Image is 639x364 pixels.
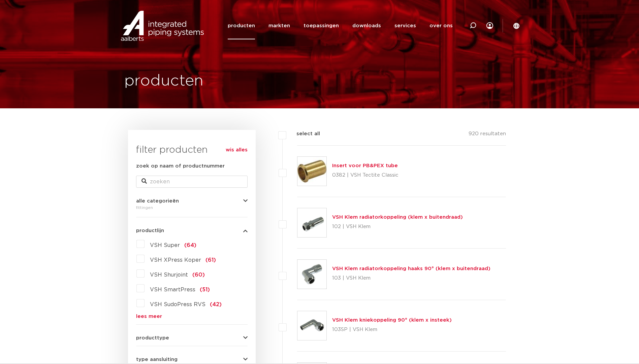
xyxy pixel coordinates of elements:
a: downloads [352,12,381,39]
a: VSH Klem kniekoppeling 90° (klem x insteek) [332,318,452,323]
span: VSH SudoPress RVS [150,302,205,307]
a: VSH Klem radiatorkoppeling haaks 90° (klem x buitendraad) [332,266,490,271]
a: services [394,12,416,39]
img: Thumbnail for Insert voor PB&PEX tube [297,157,326,186]
span: alle categorieën [136,198,179,204]
span: (51) [200,287,210,292]
img: Thumbnail for VSH Klem radiatorkoppeling haaks 90° (klem x buitendraad) [297,260,326,289]
p: 103SP | VSH Klem [332,324,452,335]
span: VSH Super [150,243,180,248]
label: select all [286,130,320,138]
button: producttype [136,335,248,340]
a: lees meer [136,314,248,319]
span: type aansluiting [136,357,178,362]
span: (42) [210,302,222,307]
span: (60) [192,272,205,278]
span: VSH SmartPress [150,287,195,292]
span: (61) [205,257,216,263]
input: zoeken [136,176,248,188]
a: Insert voor PB&PEX tube [332,163,398,168]
h1: producten [124,70,203,92]
p: 0382 | VSH Tectite Classic [332,170,398,181]
img: Thumbnail for VSH Klem kniekoppeling 90° (klem x insteek) [297,311,326,340]
a: toepassingen [303,12,339,39]
span: (64) [184,243,196,248]
img: Thumbnail for VSH Klem radiatorkoppeling (klem x buitendraad) [297,208,326,237]
a: producten [228,12,255,39]
span: VSH Shurjoint [150,272,188,278]
span: productlijn [136,228,164,233]
a: markten [268,12,290,39]
span: producttype [136,335,169,340]
p: 920 resultaten [469,130,506,140]
div: fittingen [136,204,248,212]
span: VSH XPress Koper [150,257,201,263]
nav: Menu [228,12,453,39]
button: productlijn [136,228,248,233]
p: 103 | VSH Klem [332,273,490,284]
button: type aansluiting [136,357,248,362]
a: VSH Klem radiatorkoppeling (klem x buitendraad) [332,215,463,220]
h3: filter producten [136,143,248,157]
a: over ons [429,12,453,39]
div: my IPS [486,12,493,39]
a: wis alles [226,146,248,154]
p: 102 | VSH Klem [332,221,463,232]
button: alle categorieën [136,198,248,204]
label: zoek op naam of productnummer [136,162,225,170]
